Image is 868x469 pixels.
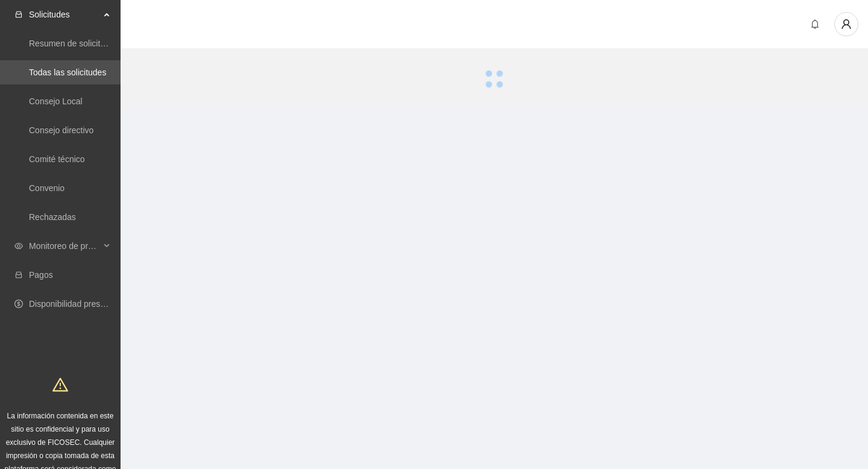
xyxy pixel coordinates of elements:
[835,19,858,30] span: user
[29,212,76,222] a: Rechazadas
[29,39,165,48] a: Resumen de solicitudes por aprobar
[29,68,106,77] a: Todas las solicitudes
[29,96,83,106] a: Consejo Local
[52,377,68,392] span: warning
[29,299,132,309] a: Disponibilidad presupuestal
[806,19,824,29] span: bell
[29,234,100,258] span: Monitoreo de proyectos
[14,242,23,250] span: eye
[29,154,85,164] a: Comité técnico
[29,125,93,135] a: Consejo directivo
[29,183,64,193] a: Convenio
[29,2,100,27] span: Solicitudes
[805,14,825,34] button: bell
[834,12,858,36] button: user
[14,10,23,19] span: inbox
[29,270,53,280] a: Pagos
